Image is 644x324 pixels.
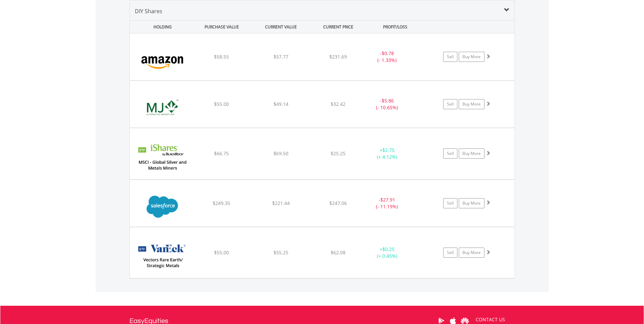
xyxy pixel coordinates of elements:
a: Sell [443,198,457,208]
div: HOLDING [130,21,192,33]
span: $5.86 [382,97,394,104]
a: Buy More [459,148,484,159]
div: + (+ 0.45%) [362,246,413,259]
span: $49.14 [273,101,288,107]
img: EQU.US.MJ.png [133,89,191,126]
img: EQU.US.SLVP.png [133,137,191,177]
span: DIY Shares [135,7,162,15]
div: + (+ 4.12%) [362,147,413,160]
div: - (- 10.65%) [362,97,413,111]
a: Buy More [459,99,484,109]
div: - (- 1.33%) [362,50,413,64]
span: $57.77 [273,53,288,60]
span: $27.91 [380,196,395,203]
span: $55.00 [214,249,229,256]
span: $247.06 [329,200,347,206]
div: PURCHASE VALUE [193,21,251,33]
a: Sell [443,248,457,258]
div: - (- 11.19%) [362,196,413,210]
span: $55.25 [273,249,288,256]
span: $69.50 [273,150,288,157]
img: EQU.US.CRM.png [133,188,191,225]
span: $2.75 [382,147,395,153]
span: $66.75 [214,150,229,157]
img: EQU.US.REMX.png [133,236,191,276]
span: $0.25 [382,246,395,252]
div: CURRENT VALUE [252,21,310,33]
span: $221.44 [272,200,290,206]
span: $55.00 [214,101,229,107]
a: Buy More [459,198,484,208]
img: EQU.US.AMZN.png [133,42,191,78]
a: Buy More [459,248,484,258]
span: $25.25 [331,150,345,157]
a: Buy More [459,52,484,62]
a: Sell [443,52,457,62]
span: $32.42 [331,101,345,107]
a: Sell [443,148,457,159]
div: PROFIT/LOSS [366,21,424,33]
span: $249.35 [213,200,230,206]
span: $62.08 [331,249,345,256]
span: $231.69 [329,53,347,60]
div: CURRENT PRICE [311,21,365,33]
span: $58.55 [214,53,229,60]
span: $0.78 [382,50,394,56]
a: Sell [443,99,457,109]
